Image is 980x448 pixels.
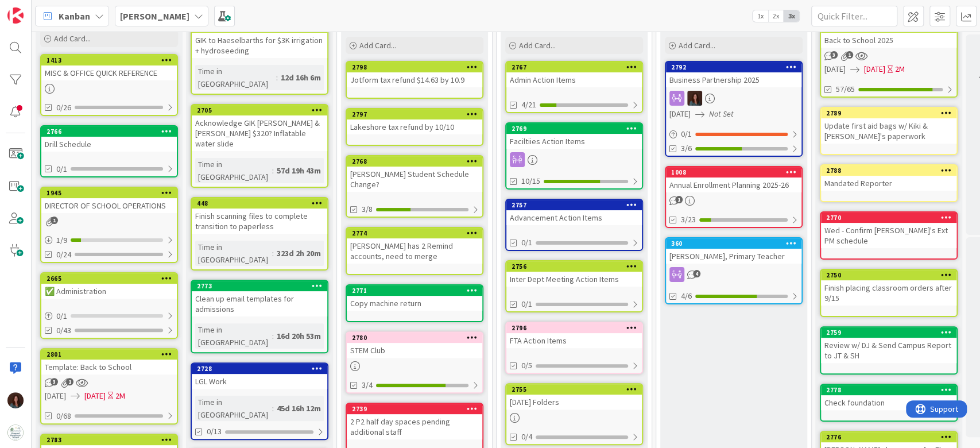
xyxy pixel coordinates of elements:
div: 448 [197,199,327,207]
div: Annual Enrollment Planning 2025-26 [666,177,801,192]
div: Time in [GEOGRAPHIC_DATA] [195,158,272,183]
div: 2778 [826,386,956,394]
span: 3/23 [681,214,696,226]
span: 0/43 [56,325,71,337]
div: 2780STEM Club [347,333,482,358]
div: 2750 [821,270,956,280]
span: : [272,247,274,260]
span: 3 [51,378,58,385]
div: 2728 [197,365,327,373]
div: 2771 [352,287,482,295]
div: [PERSON_NAME] has 2 Remind accounts, need to merge [347,238,482,264]
span: 2x [768,10,784,22]
div: 2769 [512,125,642,133]
span: 10/15 [521,175,540,187]
div: Wed - Confirm [PERSON_NAME]'s Ext PM schedule [821,223,956,248]
span: 1 [675,196,683,203]
div: 45d 16h 12m [274,402,324,415]
div: 2771 [347,285,482,296]
span: 4 [693,270,700,277]
span: 0 / 1 [56,310,67,322]
div: 2770Wed - Confirm [PERSON_NAME]'s Ext PM schedule [821,213,956,248]
div: RF [666,91,801,106]
span: 0/1 [56,163,67,175]
div: 2771Copy machine return [347,285,482,311]
span: 3 [830,51,838,59]
div: 27392 P2 half day spaces pending additional staff [347,404,482,439]
span: Support [24,2,52,16]
div: 2755 [512,385,642,393]
span: 0/24 [56,249,71,261]
img: RF [687,91,702,106]
div: 2789 [826,109,956,117]
span: Add Card... [519,40,556,51]
div: 2M [895,63,905,75]
div: 12d 16h 6m [278,71,324,84]
div: [PERSON_NAME] Student Schedule Change? [347,167,482,192]
div: 2796FTA Action Items [506,323,642,348]
input: Quick Filter... [811,6,897,26]
div: MISC & OFFICE QUICK REFERENCE [41,65,177,80]
div: 1945DIRECTOR OF SCHOOL OPERATIONS [41,188,177,213]
div: Drill Schedule [41,137,177,152]
div: 2755[DATE] Folders [506,384,642,410]
span: Add Card... [54,33,91,44]
div: 2739 [347,404,482,414]
span: Kanban [59,9,90,23]
div: 2767 [506,62,642,72]
div: 2796 [506,323,642,333]
div: 16d 20h 53m [274,330,324,342]
span: Add Card... [359,40,396,51]
div: 2768 [352,157,482,165]
div: 2756Inter Dept Meeting Action Items [506,261,642,287]
div: Clean up email templates for admissions [192,291,327,316]
div: 2728LGL Work [192,364,327,389]
div: 1/9 [41,233,177,248]
div: Lakeshore tax refund by 10/10 [347,119,482,134]
div: 2766 [41,126,177,137]
div: 2801 [47,350,177,358]
div: Back to School 2025 [821,33,956,48]
span: 3x [784,10,799,22]
span: 3/8 [362,203,373,215]
div: 2705 [197,106,327,114]
span: 0/1 [521,298,532,310]
div: DIRECTOR OF SCHOOL OPERATIONS [41,198,177,213]
div: 2801 [41,349,177,360]
div: 1945 [41,188,177,198]
span: 0/5 [521,360,532,372]
div: 2750Finish placing classroom orders after 9/15 [821,270,956,306]
div: 2767 [512,63,642,71]
div: 323d 2h 20m [274,247,324,260]
div: GIK to Haeselbarths for $3K irrigation + hydroseeding [192,22,327,58]
div: 2756 [512,262,642,271]
div: 360 [666,238,801,249]
div: Time in [GEOGRAPHIC_DATA] [195,241,272,266]
span: 0/68 [56,410,71,422]
div: 448 [192,198,327,208]
div: 2705 [192,105,327,115]
div: 2705Acknowledge GIK [PERSON_NAME] & [PERSON_NAME] $320? Inflatable water slide [192,105,327,151]
div: 2770 [821,213,956,223]
span: 0 / 1 [681,128,692,140]
div: Finish placing classroom orders after 9/15 [821,280,956,306]
div: Copy machine return [347,296,482,311]
div: 1413 [47,56,177,64]
span: : [272,164,274,177]
span: 0/1 [521,237,532,249]
span: 1x [753,10,768,22]
div: 2759 [821,327,956,338]
div: 2778 [821,385,956,395]
img: Visit kanbanzone.com [7,7,24,24]
div: Faciltiies Action Items [506,134,642,149]
img: RF [7,392,24,408]
span: [DATE] [45,390,66,402]
div: 2776 [821,432,956,442]
div: 2788Mandated Reporter [821,165,956,191]
div: GIK to Haeselbarths for $3K irrigation + hydroseeding [192,33,327,58]
span: 4/21 [521,99,536,111]
b: [PERSON_NAME] [120,10,189,22]
div: Time in [GEOGRAPHIC_DATA] [195,65,276,90]
div: 2757 [506,200,642,210]
div: Update first aid bags w/ Kiki & [PERSON_NAME]'s paperwork [821,118,956,144]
